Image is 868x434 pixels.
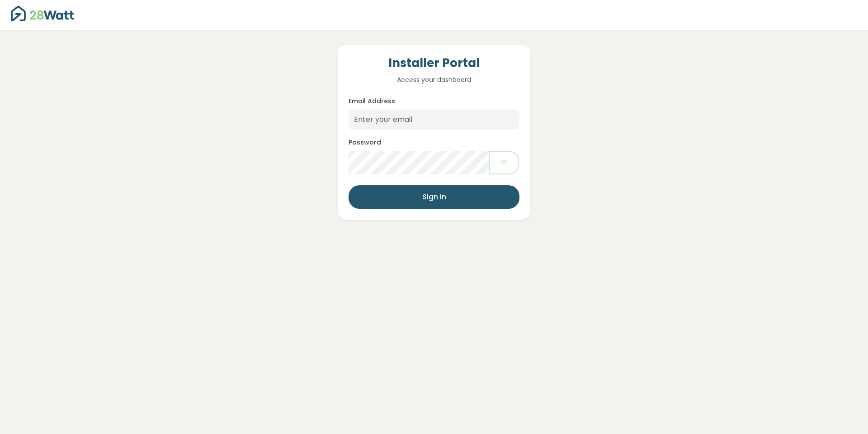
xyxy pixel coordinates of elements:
input: Enter your email [349,110,519,130]
button: Sign In [349,185,519,209]
h4: Installer Portal [349,56,519,71]
label: Password [349,138,381,147]
p: Access your dashboard [349,75,519,85]
label: Email Address [349,96,395,106]
img: 28Watt [11,6,74,21]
